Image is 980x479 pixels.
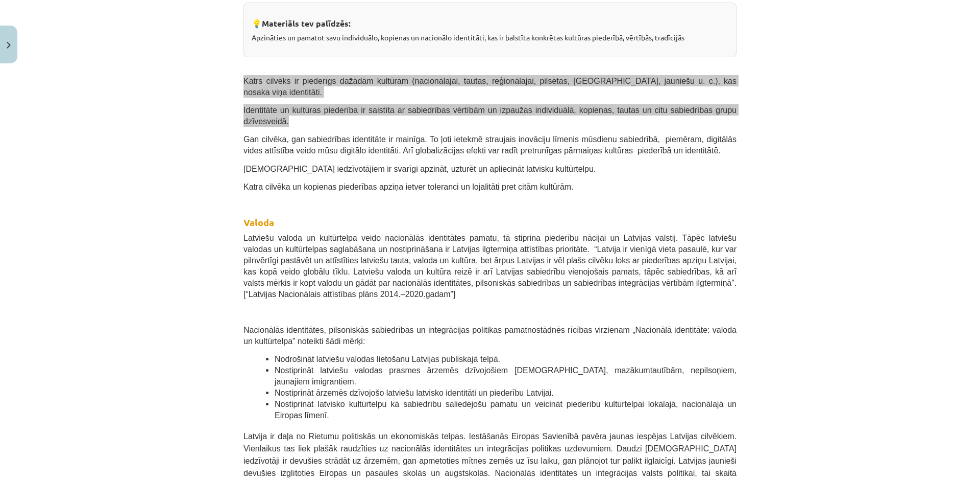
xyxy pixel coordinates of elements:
[252,11,728,30] h3: 💡
[243,216,274,228] strong: Valoda
[243,135,737,155] span: Gan cilvēka, gan sabiedrības identitāte ir mainīga. To ļoti ietekmē straujais inovāciju līmenis m...
[243,106,737,126] span: Identitāte un kultūras piederība ir saistīta ar sabiedrības vērtībām un izpaužas individuālā, kop...
[243,77,737,97] span: Katrs cilvēks ir piederīgs dažādām kultūrām (nacionālajai, tautas, reģionālajai, pilsētas, [GEOGR...
[275,355,500,363] span: Nodrošināt latviešu valodas lietošanu Latvijas publiskajā telpā.
[243,183,574,191] span: Katra cilvēka un kopienas piederības apziņa ietver toleranci un lojalitāti pret citām kultūrām.
[7,42,11,49] img: icon-close-lesson-0947bae3869378f0d4975bcd49f059093ad1ed9edebbc8119c70593378902aed.svg
[275,389,554,397] span: Nostiprināt ārzemēs dzīvojošo latviešu latvisko identitāti un piederību Latvijai.
[243,326,737,346] span: Nacionālās identitātes, pilsoniskās sabiedrības un integrācijas politikas pamatnostādnēs rīcības ...
[243,234,737,299] span: Latviešu valoda un kultūrtelpa veido nacionālās identitātes pamatu, tā stiprina piederību nācijai...
[243,165,596,173] span: [DEMOGRAPHIC_DATA] iedzīvotājiem ir svarīgi apzināt, uzturēt un apliecināt latvisku kultūrtelpu.
[262,18,351,29] strong: Materiāls tev palīdzēs:
[275,366,737,386] span: Nostiprināt latviešu valodas prasmes ārzemēs dzīvojošiem [DEMOGRAPHIC_DATA], mazākumtautībām, nep...
[252,32,728,43] p: Apzināties un pamatot savu individuālo, kopienas un nacionālo identitāti, kas ir balstīta konkrēt...
[275,400,737,420] span: Nostiprināt latvisko kultūrtelpu kā sabiedrību saliedējošu pamatu un veicināt piederību kultūrtel...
